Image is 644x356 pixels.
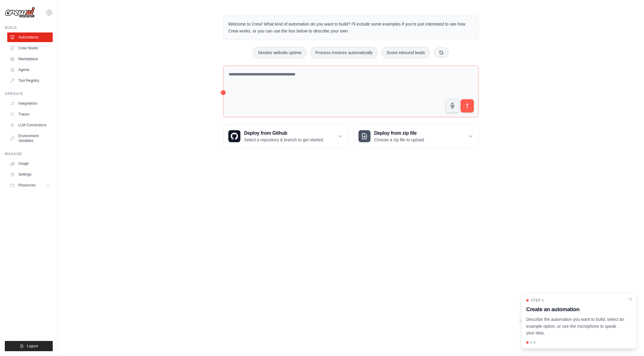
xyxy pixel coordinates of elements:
[7,43,53,53] a: Crew Studio
[7,32,53,42] a: Automations
[228,21,474,35] p: Welcome to Crew! What kind of automation do you want to build? I'll include some examples if you'...
[5,152,53,156] div: Manage
[7,109,53,119] a: Traces
[374,137,425,143] p: Choose a zip file to upload.
[310,47,378,58] button: Process invoices automatically
[7,131,53,146] a: Environment Variables
[7,120,53,130] a: LLM Connections
[7,170,53,179] a: Settings
[526,305,624,314] h3: Create an automation
[253,47,307,58] button: Monitor website uptime
[7,180,53,190] button: Resources
[5,91,53,96] div: Operate
[628,297,633,302] button: Close walkthrough
[7,54,53,64] a: Marketplace
[5,341,53,351] button: Logout
[27,344,38,348] span: Logout
[244,137,324,143] p: Select a repository & branch to get started.
[244,130,324,137] h3: Deploy from Github
[5,25,53,30] div: Build
[7,99,53,108] a: Integrations
[531,298,544,303] span: Step 1
[526,316,624,336] p: Describe the automation you want to build, select an example option, or use the microphone to spe...
[374,130,425,137] h3: Deploy from zip file
[5,7,35,18] img: Logo
[7,65,53,75] a: Agents
[381,47,430,58] button: Score inbound leads
[18,183,36,188] span: Resources
[7,159,53,168] a: Usage
[7,76,53,85] a: Tool Registry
